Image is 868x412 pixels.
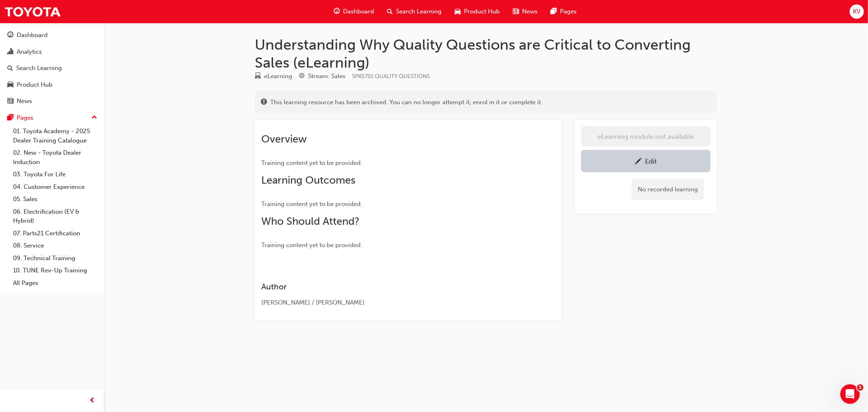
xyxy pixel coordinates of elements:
[448,3,506,20] a: car-iconProduct Hub
[380,3,448,20] a: search-iconSearch Learning
[10,147,101,168] a: 02. New - Toyota Dealer Induction
[7,32,13,39] span: guage-icon
[522,7,538,16] span: News
[10,252,101,265] a: 09. Technical Training
[560,7,577,16] span: Pages
[261,298,526,307] div: [PERSON_NAME] / [PERSON_NAME]
[7,98,13,105] span: news-icon
[299,71,345,81] div: Stream
[7,65,13,72] span: search-icon
[17,96,32,106] div: News
[10,168,101,181] a: 03. Toyota For Life
[840,384,860,404] iframe: Intercom live chat
[90,396,96,406] span: prev-icon
[343,7,374,16] span: Dashboard
[10,125,101,147] a: 01. Toyota Academy - 2025 Dealer Training Catalogue
[92,112,97,123] span: up-icon
[7,81,13,89] span: car-icon
[10,181,101,193] a: 04. Customer Experience
[261,200,362,208] span: Training content yet to be provided.
[255,71,292,81] div: Type
[261,174,355,186] span: Learning Outcomes
[632,179,704,200] div: No recorded learning
[352,73,430,80] span: Learning resource code
[334,7,340,17] span: guage-icon
[581,126,711,147] button: eLearning module not available
[3,26,101,110] button: DashboardAnalyticsSearch LearningProduct HubNews
[10,277,101,289] a: All Pages
[7,48,13,56] span: chart-icon
[255,73,261,80] span: learningResourceType_ELEARNING-icon
[581,150,711,172] a: Edit
[850,4,864,19] button: KV
[3,94,101,109] a: News
[853,7,860,16] span: KV
[857,384,864,391] span: 1
[10,193,101,206] a: 05. Sales
[264,72,292,81] div: eLearning
[10,227,101,240] a: 07. Parts21 Certification
[261,215,359,228] span: Who Should Attend?
[17,80,52,90] div: Product Hub
[3,61,101,76] a: Search Learning
[308,72,345,81] div: Stream: Sales
[506,3,544,20] a: news-iconNews
[4,2,61,21] img: Trak
[464,7,500,16] span: Product Hub
[3,44,101,59] a: Analytics
[261,159,362,167] span: Training content yet to be provided.
[261,282,526,291] h3: Author
[551,7,557,17] span: pages-icon
[3,110,101,125] button: Pages
[17,47,42,57] div: Analytics
[455,7,461,17] span: car-icon
[10,264,101,277] a: 10. TUNE Rev-Up Training
[255,36,717,71] h1: Understanding Why Quality Questions are Critical to Converting Sales (eLearning)
[261,241,362,249] span: Training content yet to be provided.
[327,3,380,20] a: guage-iconDashboard
[299,73,305,80] span: target-icon
[513,7,519,17] span: news-icon
[270,98,542,107] span: This learning resource has been archived. You can no longer attempt it, enrol in it or complete it.
[635,158,642,166] span: pencil-icon
[544,3,583,20] a: pages-iconPages
[17,113,33,123] div: Pages
[7,114,13,122] span: pages-icon
[396,7,442,16] span: Search Learning
[3,28,101,43] a: Dashboard
[261,99,267,106] span: exclaim-icon
[261,133,307,145] span: Overview
[387,7,393,17] span: search-icon
[16,64,62,73] div: Search Learning
[17,31,48,40] div: Dashboard
[10,206,101,227] a: 06. Electrification (EV & Hybrid)
[10,239,101,252] a: 08. Service
[3,77,101,92] a: Product Hub
[645,157,657,165] div: Edit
